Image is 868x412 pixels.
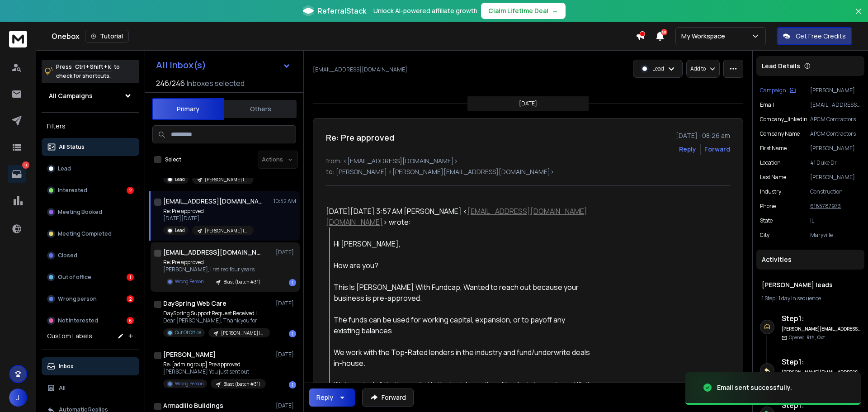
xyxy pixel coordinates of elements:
h6: Step 1 : [782,313,861,324]
div: Email sent successfully. [717,383,792,392]
button: Get Free Credits [777,27,852,45]
p: company_linkedin [760,116,807,123]
p: Blast (batch #31) [223,381,260,388]
div: We work with the Top-Rated lenders in the industry and fund/underwrite deals in-house. [334,347,590,369]
p: [PERSON_NAME] leads [810,87,861,94]
div: Hi [PERSON_NAME], [334,238,590,249]
div: 2 [127,187,134,194]
p: Lead [175,227,185,234]
p: APCM Contractors [810,130,861,137]
p: Campaign [760,87,786,94]
p: [DATE] [519,100,537,107]
div: 6 [127,317,134,324]
p: Wrong Person [175,380,203,387]
h1: Armadillo Buildings [163,401,223,410]
p: 10:52 AM [274,198,296,205]
h1: DaySpring Web Care [163,299,226,308]
p: City [760,232,769,239]
button: Meeting Booked [42,203,139,221]
h1: [EMAIL_ADDRESS][DOMAIN_NAME] [163,197,263,206]
button: Primary [152,98,224,120]
p: Press to check for shortcuts. [56,62,120,81]
p: Inbox [59,363,74,370]
button: Claim Lifetime Deal→ [481,3,566,19]
p: Email [760,101,774,109]
button: Meeting Completed [42,225,139,243]
p: First Name [760,145,787,152]
div: If interested all that's needed is the last 4 months of bank statements and if all looks good I'l... [334,379,590,401]
div: This Is [PERSON_NAME] With Fundcap, Wanted to reach out because your business is pre-approved. [334,282,590,303]
p: Dear [PERSON_NAME], Thank you for [163,317,270,324]
div: 1 [289,330,296,337]
button: Tutorial [85,30,129,43]
p: Interested [58,187,87,194]
p: [PERSON_NAME] leads [221,330,264,336]
label: Select [165,156,181,163]
p: Re: Pre approved [163,259,266,266]
div: Activities [756,250,864,270]
a: 11 [8,165,26,183]
p: DaySpring Support Request Received | [163,310,270,317]
h3: Filters [42,120,139,133]
div: The funds can be used for working capital, expansion, or to payoff any existing balances [334,314,590,336]
p: Add to [690,65,706,72]
span: Ctrl + Shift + k [74,62,112,72]
p: [DATE] [276,249,296,256]
p: industry [760,188,781,195]
p: IL [810,217,861,224]
p: Unlock AI-powered affiliate growth [373,6,477,15]
div: Reply [316,393,333,402]
span: 50 [661,29,667,35]
p: [PERSON_NAME] leads [205,227,248,234]
button: All Campaigns [42,87,139,105]
p: Meeting Completed [58,230,112,237]
p: Not Interested [58,317,98,324]
p: [PERSON_NAME], I retired four years [163,266,266,273]
span: → [552,6,558,15]
h1: [PERSON_NAME] leads [762,280,859,289]
p: 41 Duke Dr [810,159,861,166]
p: Lead [175,176,185,183]
span: 1 Step [762,294,775,302]
p: [PERSON_NAME] leads [205,176,248,183]
button: Campaign [760,87,796,94]
p: Construction [810,188,861,195]
h3: Custom Labels [47,331,92,341]
p: Re: [admingroup] Pre approved [163,361,266,368]
div: Onebox [52,30,636,43]
button: Inbox [42,357,139,375]
p: from: <[EMAIL_ADDRESS][DOMAIN_NAME]> [326,156,730,166]
p: [DATE] [276,351,296,358]
p: [PERSON_NAME] You just sent out [163,368,266,375]
button: Forward [362,388,414,407]
p: Blast (batch #31) [223,279,260,285]
button: All Status [42,138,139,156]
p: Re: Pre approved [163,208,254,215]
p: Lead [652,65,664,72]
p: to: [PERSON_NAME] <[PERSON_NAME][EMAIL_ADDRESS][DOMAIN_NAME]> [326,167,730,176]
div: 1 [127,274,134,281]
p: [PERSON_NAME] [810,145,861,152]
div: | [762,295,859,302]
span: 1 day in sequence [778,294,821,302]
p: Opened [789,334,825,341]
p: Lead [58,165,71,172]
h6: [PERSON_NAME][EMAIL_ADDRESS][DOMAIN_NAME] [782,326,861,332]
button: Reply [679,145,696,154]
button: J [9,388,27,407]
span: ReferralStack [317,5,366,16]
p: 11 [22,161,29,169]
p: All [59,384,66,392]
p: [DATE] [276,402,296,409]
p: My Workspace [681,32,729,41]
p: Company Name [760,130,800,137]
button: Reply [309,388,355,407]
p: [EMAIL_ADDRESS][DOMAIN_NAME] [313,66,407,73]
p: Maryville [810,232,861,239]
button: Closed [42,246,139,265]
p: Phone [760,203,776,210]
p: Last Name [760,174,786,181]
tcxspan: Call 6185787973 via 3CX [810,202,841,210]
span: 246 / 246 [156,78,185,89]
